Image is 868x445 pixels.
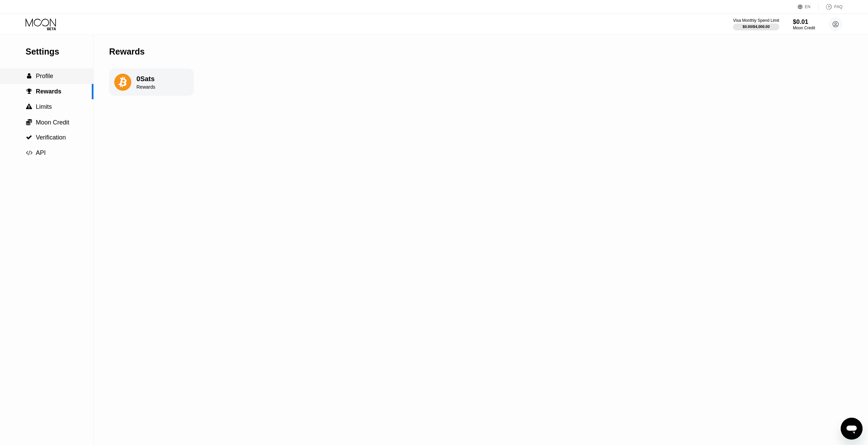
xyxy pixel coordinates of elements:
[834,4,842,9] div: FAQ
[109,47,145,57] div: Rewards
[36,134,66,141] span: Verification
[36,149,46,156] span: API
[733,18,779,23] div: Visa Monthly Spend Limit
[26,88,32,94] div: 
[793,18,815,26] div: $0.01
[136,75,155,83] div: 0 Sats
[798,3,819,10] div: EN
[36,73,53,79] span: Profile
[26,47,93,57] div: Settings
[27,73,31,79] span: 
[26,104,32,110] span: 
[26,150,32,156] span: 
[819,3,842,10] div: FAQ
[36,103,52,110] span: Limits
[841,418,863,440] iframe: Button to launch messaging window
[742,25,770,29] div: $0.00 / $4,000.00
[26,134,32,140] span: 
[26,73,32,79] div: 
[36,119,69,126] span: Moon Credit
[793,26,815,30] div: Moon Credit
[36,88,61,95] span: Rewards
[26,119,32,125] span: 
[733,18,779,30] div: Visa Monthly Spend Limit$0.00/$4,000.00
[136,84,155,90] div: Rewards
[26,88,32,94] span: 
[805,4,811,9] div: EN
[793,18,815,30] div: $0.01Moon Credit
